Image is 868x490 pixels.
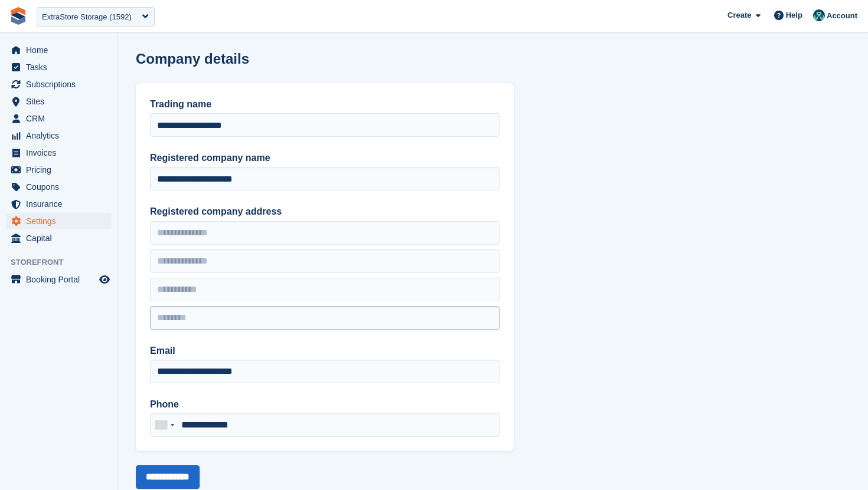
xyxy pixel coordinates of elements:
[26,144,97,161] span: Invoices
[150,151,500,165] label: Registered company name
[6,144,112,161] a: menu
[26,127,97,144] span: Analytics
[97,272,112,287] a: Preview store
[6,127,112,144] a: menu
[6,59,112,75] a: menu
[9,7,27,25] img: stora-icon-8386f47178a22dfd0bd8f6a31ec36ba5ce8667c1dd55bd0f319d3a0aa187defe.svg
[786,9,802,21] span: Help
[26,213,97,229] span: Settings
[6,42,112,58] a: menu
[26,271,97,288] span: Booking Portal
[26,162,97,178] span: Pricing
[26,93,97,110] span: Sites
[26,76,97,93] span: Subscriptions
[6,162,112,178] a: menu
[26,196,97,212] span: Insurance
[727,9,751,21] span: Create
[6,110,112,127] a: menu
[827,10,857,22] span: Account
[26,179,97,195] span: Coupons
[26,230,97,246] span: Capital
[150,97,500,111] label: Trading name
[42,11,132,23] div: ExtraStore Storage (1592)
[150,344,500,358] label: Email
[6,213,112,229] a: menu
[6,196,112,212] a: menu
[26,42,97,58] span: Home
[6,93,112,110] a: menu
[26,59,97,75] span: Tasks
[26,110,97,127] span: CRM
[6,230,112,246] a: menu
[6,179,112,195] a: menu
[136,51,249,67] h1: Company details
[150,205,500,219] label: Registered company address
[813,9,825,21] img: Jennifer Ofodile
[6,271,112,288] a: menu
[6,76,112,93] a: menu
[11,256,118,268] span: Storefront
[150,397,500,412] label: Phone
